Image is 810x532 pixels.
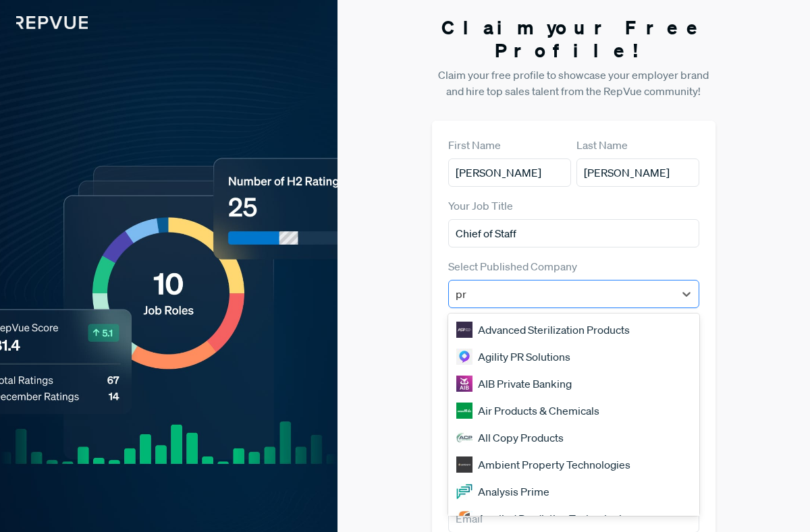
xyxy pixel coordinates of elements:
[432,67,715,99] p: Claim your free profile to showcase your employer brand and hire top sales talent from the RepVue...
[456,456,473,473] img: Ambient Property Technologies
[456,483,473,500] img: Analysis Prime
[448,158,571,187] input: First Name
[456,510,473,527] img: Applied Predictive Technologies
[456,322,473,338] img: Advanced Sterilization Products
[448,451,699,478] div: Ambient Property Technologies
[448,343,699,370] div: Agility PR Solutions
[576,137,628,153] label: Last Name
[456,376,473,392] img: AIB Private Banking
[448,316,699,343] div: Advanced Sterilization Products
[576,158,699,187] input: Last Name
[448,397,699,424] div: Air Products & Chemicals
[456,349,473,365] img: Agility PR Solutions
[456,403,473,419] img: Air Products & Chemicals
[448,198,513,214] label: Your Job Title
[432,16,715,61] h3: Claim your Free Profile!
[448,478,699,505] div: Analysis Prime
[448,505,699,532] div: Applied Predictive Technologies
[456,430,473,446] img: All Copy Products
[448,137,501,153] label: First Name
[448,258,577,274] label: Select Published Company
[448,424,699,451] div: All Copy Products
[448,219,699,247] input: Title
[448,370,699,397] div: AIB Private Banking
